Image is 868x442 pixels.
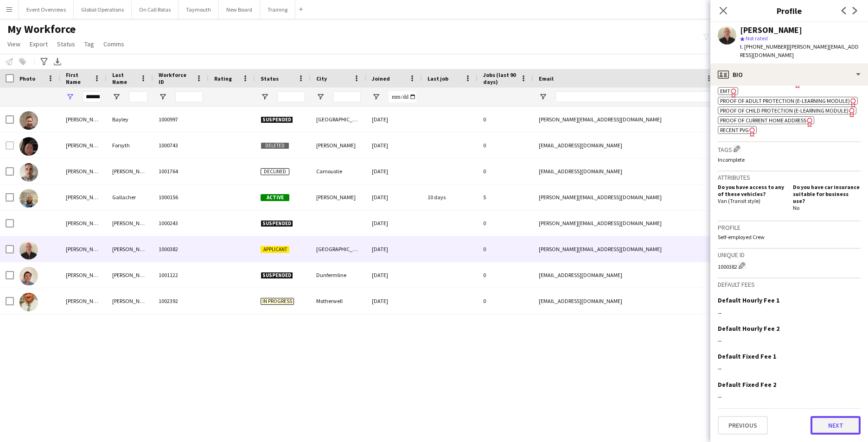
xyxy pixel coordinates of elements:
[261,194,289,201] span: Active
[57,40,75,48] span: Status
[533,288,719,314] div: [EMAIL_ADDRESS][DOMAIN_NAME]
[153,288,209,314] div: 1002392
[720,107,849,114] span: Proof of Child Protection (e-Learning Module)
[372,93,380,101] button: Open Filter Menu
[277,91,305,102] input: Status Filter Input
[740,43,788,50] span: t. [PHONE_NUMBER]
[19,163,38,182] img: Stephen Franco
[261,246,289,253] span: Applicant
[261,93,269,101] button: Open Filter Menu
[260,0,295,19] button: Training
[26,38,51,50] a: Export
[84,40,94,48] span: Tag
[60,184,107,210] div: [PERSON_NAME]
[100,38,128,50] a: Comms
[311,107,366,132] div: [GEOGRAPHIC_DATA]
[478,107,533,132] div: 0
[366,184,422,210] div: [DATE]
[718,296,779,304] h3: Default Hourly Fee 1
[366,262,422,288] div: [DATE]
[261,142,289,149] span: Deleted
[112,93,121,101] button: Open Filter Menu
[533,107,719,132] div: [PERSON_NAME][EMAIL_ADDRESS][DOMAIN_NAME]
[720,126,749,133] span: Recent PVG
[4,38,24,50] a: View
[19,241,38,259] img: Stephen Reilly
[539,75,554,82] span: Email
[153,262,209,288] div: 1001122
[60,158,107,184] div: [PERSON_NAME]
[261,272,293,279] span: Suspended
[720,117,806,124] span: Proof of Current Home Address
[107,262,153,288] div: [PERSON_NAME]
[366,236,422,262] div: [DATE]
[66,93,74,101] button: Open Filter Menu
[132,0,179,19] button: On Call Rotas
[153,184,209,210] div: 1000156
[793,204,799,211] span: No
[153,133,209,158] div: 1000743
[366,288,422,314] div: [DATE]
[718,251,861,259] h3: Unique ID
[60,262,107,288] div: [PERSON_NAME]
[159,71,192,85] span: Workforce ID
[533,210,719,236] div: [PERSON_NAME][EMAIL_ADDRESS][DOMAIN_NAME]
[19,267,38,285] img: stephen Walker
[311,184,366,210] div: [PERSON_NAME]
[718,173,861,182] h3: Attributes
[311,288,366,314] div: Motherwell
[740,43,859,58] span: | [PERSON_NAME][EMAIL_ADDRESS][DOMAIN_NAME]
[81,38,98,50] a: Tag
[19,137,38,156] img: Stephen Forsyth
[311,133,366,158] div: [PERSON_NAME]
[333,91,361,102] input: City Filter Input
[83,91,101,102] input: First Name Filter Input
[107,210,153,236] div: [PERSON_NAME]
[372,75,390,82] span: Joined
[740,26,802,34] div: [PERSON_NAME]
[261,116,293,123] span: Suspended
[261,220,293,227] span: Suspended
[428,75,448,82] span: Last job
[311,158,366,184] div: Carnoustie
[483,71,517,85] span: Jobs (last 90 days)
[811,416,861,435] button: Next
[103,40,124,48] span: Comms
[389,91,416,102] input: Joined Filter Input
[718,197,760,204] span: Van (Transit style)
[179,0,219,19] button: Taymouth
[478,184,533,210] div: 5
[107,236,153,262] div: [PERSON_NAME]
[366,158,422,184] div: [DATE]
[718,234,861,240] p: Self-employed Crew
[718,156,861,163] p: Incomplete
[316,75,327,82] span: City
[718,280,861,289] h3: Default fees
[718,324,779,333] h3: Default Hourly Fee 2
[38,56,50,67] app-action-btn: Advanced filters
[261,75,279,82] span: Status
[153,236,209,262] div: 1000382
[175,91,203,102] input: Workforce ID Filter Input
[533,236,719,262] div: [PERSON_NAME][EMAIL_ADDRESS][DOMAIN_NAME]
[366,133,422,158] div: [DATE]
[718,392,861,401] div: --
[718,380,776,389] h3: Default Fixed Fee 2
[107,107,153,132] div: Bayley
[153,107,209,132] div: 1000997
[316,93,325,101] button: Open Filter Menu
[533,262,719,288] div: [EMAIL_ADDRESS][DOMAIN_NAME]
[478,133,533,158] div: 0
[718,352,776,360] h3: Default Fixed Fee 1
[214,75,232,82] span: Rating
[718,223,861,232] h3: Profile
[261,298,294,305] span: In progress
[718,183,785,197] h5: Do you have access to any of these vehicles?
[478,210,533,236] div: 0
[261,168,289,175] span: Declined
[153,158,209,184] div: 1001764
[107,133,153,158] div: Forsyth
[793,183,861,204] h5: Do you have car insurance suitable for business use?
[746,35,768,42] span: Not rated
[710,5,868,17] h3: Profile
